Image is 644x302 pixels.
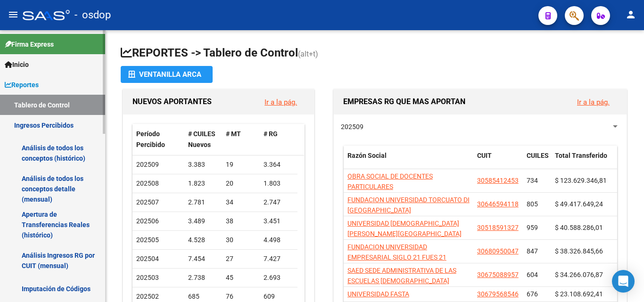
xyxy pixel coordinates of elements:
[347,220,462,238] span: UNIVERSIDAD [DEMOGRAPHIC_DATA] [PERSON_NAME][GEOGRAPHIC_DATA]
[477,152,492,159] span: CUIT
[477,290,519,298] span: 30679568546
[136,130,165,148] span: Período Percibido
[612,270,635,293] div: Open Intercom Messenger
[555,271,603,278] span: $ 34.266.076,87
[226,291,256,302] div: 76
[347,196,470,214] span: FUNDACION UNIVERSIDAD TORCUATO DI [GEOGRAPHIC_DATA]
[551,146,617,177] datatable-header-cell: Total Transferido
[527,290,538,298] span: 676
[527,152,549,159] span: CUILES
[298,49,318,58] span: (alt+t)
[555,290,603,298] span: $ 23.108.692,41
[5,59,29,70] span: Inicio
[136,180,159,187] span: 202508
[188,178,218,189] div: 1.823
[226,130,241,138] span: # MT
[132,97,212,106] span: NUEVOS APORTANTES
[555,200,603,208] span: $ 49.417.649,24
[264,178,294,189] div: 1.803
[136,161,159,168] span: 202509
[136,217,159,225] span: 202506
[527,271,538,278] span: 604
[188,235,218,245] div: 4.528
[264,235,294,245] div: 4.498
[477,247,519,255] span: 30680950047
[555,247,603,255] span: $ 38.326.845,66
[226,178,256,189] div: 20
[188,197,218,208] div: 2.781
[132,124,184,155] datatable-header-cell: Período Percibido
[188,130,215,148] span: # CUILES Nuevos
[264,130,278,138] span: # RG
[477,271,519,278] span: 30675088957
[347,267,456,296] span: SAED SEDE ADMINISTRATIVA DE LAS ESCUELAS [DEMOGRAPHIC_DATA] OBISPADO DE [GEOGRAPHIC_DATA]
[5,80,39,90] span: Reportes
[226,197,256,208] div: 34
[555,152,607,159] span: Total Transferido
[347,290,409,298] span: UNIVERSIDAD FASTA
[523,146,551,177] datatable-header-cell: CUILES
[226,216,256,227] div: 38
[226,253,256,264] div: 27
[625,9,636,20] mat-icon: person
[555,224,603,231] span: $ 40.588.286,01
[188,272,218,283] div: 2.738
[74,5,111,25] span: - osdop
[477,177,519,184] span: 30585412453
[188,253,218,264] div: 7.454
[188,159,218,170] div: 3.383
[136,293,159,300] span: 202502
[264,272,294,283] div: 2.693
[226,159,256,170] div: 19
[8,9,19,20] mat-icon: menu
[260,124,297,155] datatable-header-cell: # RG
[184,124,222,155] datatable-header-cell: # CUILES Nuevos
[121,45,629,62] h1: REPORTES -> Tablero de Control
[264,159,294,170] div: 3.364
[264,98,297,106] a: Ir a la pág.
[264,216,294,227] div: 3.451
[577,98,610,106] a: Ir a la pág.
[473,146,523,177] datatable-header-cell: CUIT
[188,291,218,302] div: 685
[264,291,294,302] div: 609
[136,255,159,262] span: 202504
[222,124,260,155] datatable-header-cell: # MT
[264,253,294,264] div: 7.427
[128,66,205,83] div: Ventanilla ARCA
[188,216,218,227] div: 3.489
[527,247,538,255] span: 847
[527,224,538,231] span: 959
[477,224,519,231] span: 30518591327
[136,236,159,244] span: 202505
[347,243,446,261] span: FUNDACION UNIVERSIDAD EMPRESARIAL SIGLO 21 FUES 21
[341,123,363,131] span: 202509
[527,200,538,208] span: 805
[226,272,256,283] div: 45
[347,172,433,191] span: OBRA SOCIAL DE DOCENTES PARTICULARES
[5,39,54,49] span: Firma Express
[136,274,159,281] span: 202503
[344,146,473,177] datatable-header-cell: Razón Social
[121,66,213,83] button: Ventanilla ARCA
[527,177,538,184] span: 734
[570,93,617,111] button: Ir a la pág.
[343,97,465,106] span: EMPRESAS RG QUE MAS APORTAN
[226,235,256,245] div: 30
[136,198,159,206] span: 202507
[264,197,294,208] div: 2.747
[347,152,387,159] span: Razón Social
[257,93,305,111] button: Ir a la pág.
[555,177,607,184] span: $ 123.629.346,81
[477,200,519,208] span: 30646594118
